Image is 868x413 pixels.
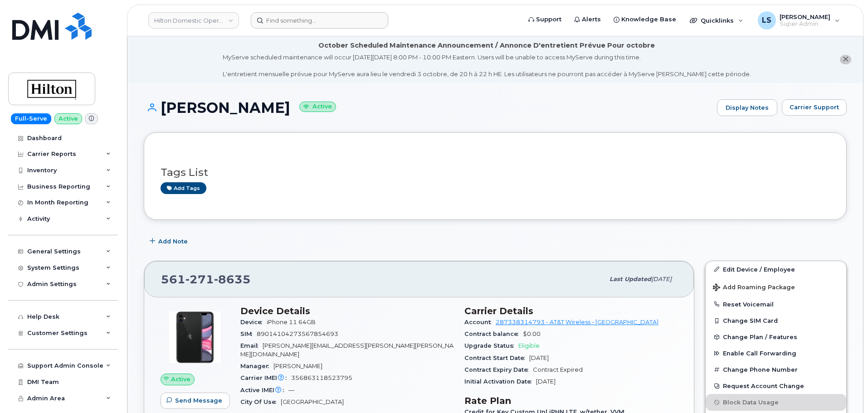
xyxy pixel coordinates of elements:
button: Add Note [144,233,195,250]
span: 356863118523795 [291,374,352,381]
button: Block Data Usage [706,394,846,410]
span: Carrier Support [790,103,839,112]
span: — [288,387,294,394]
img: iPhone_11.jpg [168,310,222,364]
span: Contract Expiry Date [464,366,533,373]
span: Send Message [175,396,222,405]
span: 271 [185,272,214,286]
span: [PERSON_NAME][EMAIL_ADDRESS][PERSON_NAME][PERSON_NAME][DOMAIN_NAME] [240,342,454,357]
h3: Carrier Details [464,306,678,316]
a: Add tags [161,182,206,194]
a: Display Notes [717,99,777,117]
button: Change Phone Number [706,361,846,378]
button: close notification [840,55,851,64]
span: 8635 [214,272,251,286]
span: [DATE] [651,276,672,282]
button: Change SIM Card [706,312,846,329]
span: [PERSON_NAME] [273,363,322,369]
h3: Rate Plan [464,395,678,406]
span: Contract Start Date [464,355,529,361]
span: Contract Expired [533,366,583,373]
span: Add Note [158,237,188,246]
button: Change Plan / Features [706,329,846,345]
a: Edit Device / Employee [706,261,846,277]
span: Eligible [518,342,540,349]
span: Initial Activation Date [464,378,536,385]
span: Active [171,375,190,384]
span: Change Plan / Features [723,334,797,340]
span: Last updated [610,276,651,282]
span: Carrier IMEI [240,374,291,381]
span: Active IMEI [240,387,288,394]
span: Manager [240,363,273,369]
iframe: Messenger Launcher [829,374,861,406]
h3: Device Details [240,306,454,316]
span: [DATE] [536,378,556,385]
small: Active [299,102,336,112]
span: 561 [161,272,251,286]
span: [GEOGRAPHIC_DATA] [281,398,344,405]
span: Add Roaming Package [713,284,795,292]
a: 287338314793 - AT&T Wireless - [GEOGRAPHIC_DATA] [496,319,658,326]
h3: Tags List [161,167,830,178]
div: MyServe scheduled maintenance will occur [DATE][DATE] 8:00 PM - 10:00 PM Eastern. Users will be u... [223,53,751,78]
span: Device [240,319,267,326]
button: Add Roaming Package [706,277,846,296]
span: Enable Call Forwarding [723,350,796,357]
span: City Of Use [240,398,281,405]
button: Carrier Support [782,99,847,116]
span: [DATE] [529,355,549,361]
span: Upgrade Status [464,342,518,349]
button: Send Message [161,393,230,409]
button: Reset Voicemail [706,296,846,312]
h1: [PERSON_NAME] [144,100,712,116]
span: $0.00 [523,330,541,337]
span: Contract balance [464,330,523,337]
span: Account [464,319,496,326]
span: Email [240,342,263,349]
button: Enable Call Forwarding [706,345,846,361]
div: October Scheduled Maintenance Announcement / Annonce D'entretient Prévue Pour octobre [318,41,655,50]
button: Request Account Change [706,378,846,394]
span: SIM [240,330,257,337]
span: 89014104273567854693 [257,330,338,337]
span: iPhone 11 64GB [267,319,316,326]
